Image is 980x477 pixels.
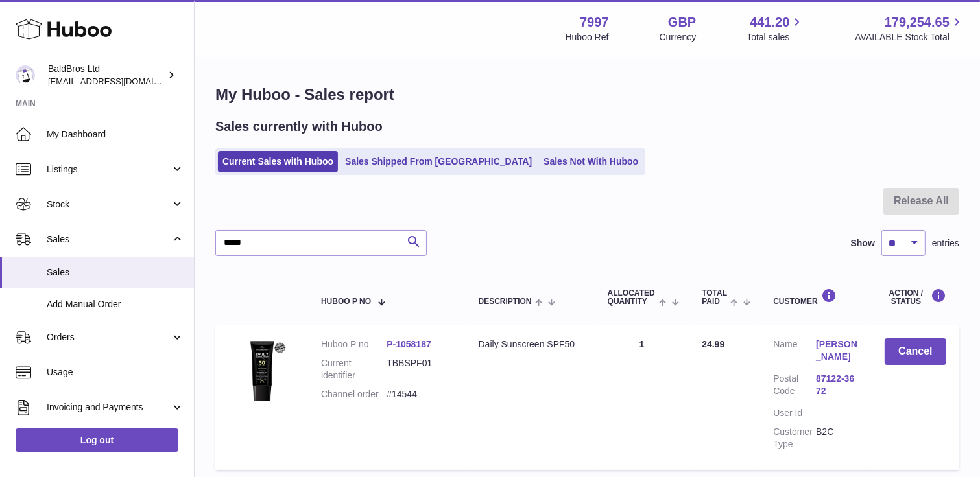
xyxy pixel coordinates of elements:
dd: #14544 [387,388,452,401]
dt: Customer Type [773,426,816,450]
span: Stock [47,198,171,211]
span: Usage [47,366,184,378]
strong: 7997 [580,14,609,31]
span: 24.99 [702,339,724,349]
label: Show [851,237,875,250]
a: Sales Not With Huboo [539,151,643,172]
h1: My Huboo - Sales report [215,84,959,105]
span: ALLOCATED Quantity [608,289,656,306]
button: Cancel [885,338,946,365]
dt: Current identifier [321,357,387,382]
a: 441.20 Total sales [747,14,804,43]
dt: Huboo P no [321,338,387,351]
dd: B2C [816,426,859,450]
a: 179,254.65 AVAILABLE Stock Total [855,14,964,43]
div: BaldBros Ltd [48,63,165,87]
span: entries [932,237,959,250]
h2: Sales currently with Huboo [215,118,383,135]
span: Sales [47,266,184,279]
span: Listings [47,163,171,176]
dt: Channel order [321,388,387,401]
span: Add Manual Order [47,298,184,310]
a: [PERSON_NAME] [816,338,859,363]
span: Huboo P no [321,297,371,306]
span: 179,254.65 [885,14,950,31]
span: Invoicing and Payments [47,401,171,413]
span: AVAILABLE Stock Total [855,31,964,43]
div: Action / Status [885,288,946,306]
span: Description [479,297,532,306]
span: My Dashboard [47,128,184,141]
dd: TBBSPF01 [387,357,452,382]
span: Total paid [702,289,727,306]
a: 87122-3672 [816,373,859,397]
div: Customer [773,288,859,306]
td: 1 [595,325,689,469]
a: P-1058187 [387,339,431,349]
div: Currency [660,31,697,43]
dt: Postal Code [773,373,816,401]
img: internalAdmin-7997@internal.huboo.com [16,65,35,85]
div: Daily Sunscreen SPF50 [479,338,582,351]
a: Current Sales with Huboo [218,151,338,172]
span: Sales [47,233,171,246]
span: 441.20 [750,14,789,31]
dt: User Id [773,407,816,419]
div: Huboo Ref [566,31,609,43]
dt: Name [773,338,816,366]
span: Orders [47,331,171,343]
a: Sales Shipped From [GEOGRAPHIC_DATA] [341,151,536,172]
a: Log out [16,428,178,452]
span: [EMAIL_ADDRESS][DOMAIN_NAME] [48,76,191,86]
strong: GBP [668,14,696,31]
img: 1758094521.png [228,338,293,403]
span: Total sales [747,31,804,43]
